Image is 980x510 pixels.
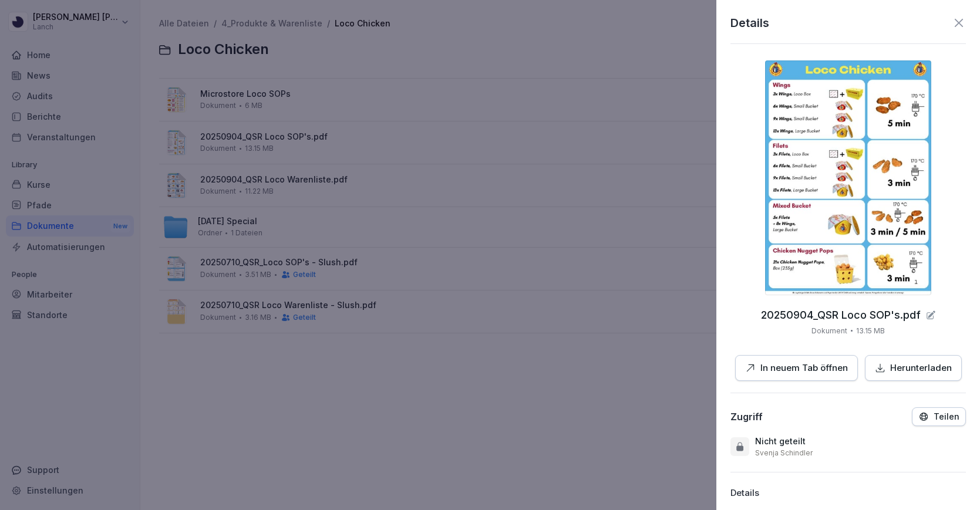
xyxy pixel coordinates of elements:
[934,412,959,421] p: Teilen
[865,355,962,381] button: Herunterladen
[730,411,763,423] div: Zugriff
[735,355,858,381] button: In neuem Tab öffnen
[755,448,813,458] p: Svenja Schindler
[890,362,952,375] p: Herunterladen
[856,326,885,336] p: 13.15 MB
[765,60,931,295] img: thumbnail
[912,407,966,426] button: Teilen
[760,362,848,375] p: In neuem Tab öffnen
[730,487,966,500] p: Details
[730,14,769,32] p: Details
[761,309,921,321] p: 20250904_QSR Loco SOP's.pdf
[755,435,806,447] p: Nicht geteilt
[811,326,847,336] p: Dokument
